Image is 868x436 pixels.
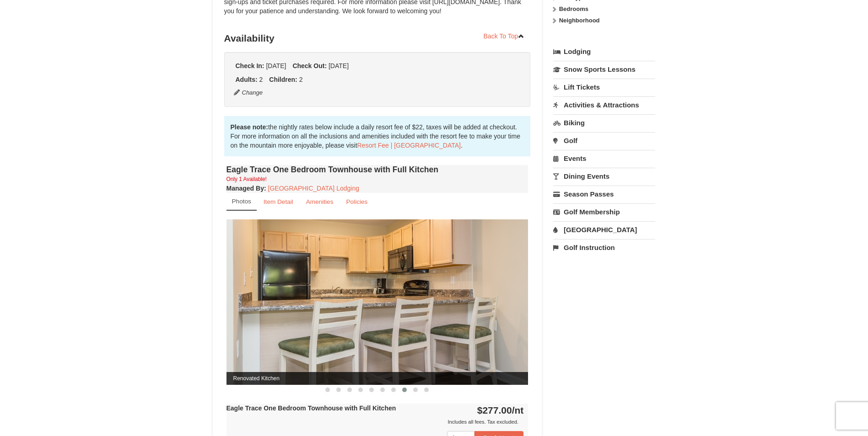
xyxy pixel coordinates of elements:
[224,29,531,48] h3: Availability
[553,221,655,238] a: [GEOGRAPHIC_DATA]
[259,76,263,83] span: 2
[553,132,655,149] a: Golf
[269,76,297,83] strong: Children:
[553,79,655,96] a: Lift Tickets
[231,123,268,131] strong: Please note:
[258,193,299,211] a: Item Detail
[329,62,349,69] span: [DATE]
[224,116,531,156] div: the nightly rates below include a daily resort fee of $22, taxes will be added at checkout. For m...
[357,142,461,149] a: Resort Fee | [GEOGRAPHIC_DATA]
[553,96,655,113] a: Activities & Attractions
[226,193,257,211] a: Photos
[300,193,340,211] a: Amenities
[340,193,373,211] a: Policies
[553,168,655,185] a: Dining Events
[233,88,264,98] button: Change
[226,372,528,385] span: Renovated Kitchen
[226,185,264,192] span: Managed By
[226,165,528,174] h4: Eagle Trace One Bedroom Townhouse with Full Kitchen
[553,114,655,131] a: Biking
[477,405,524,415] strong: $277.00
[226,219,528,384] img: Renovated Kitchen
[559,17,600,24] strong: Neighborhood
[226,176,267,182] small: Only 1 Available!
[266,62,286,69] span: [DATE]
[236,76,258,83] strong: Adults:
[226,404,396,412] strong: Eagle Trace One Bedroom Townhouse with Full Kitchen
[232,198,251,205] small: Photos
[559,5,588,12] strong: Bedrooms
[299,76,303,83] span: 2
[346,198,367,205] small: Policies
[268,185,359,192] a: [GEOGRAPHIC_DATA] Lodging
[306,198,334,205] small: Amenities
[553,43,655,60] a: Lodging
[553,186,655,202] a: Season Passes
[264,198,293,205] small: Item Detail
[478,29,531,43] a: Back To Top
[553,150,655,167] a: Events
[292,62,327,69] strong: Check Out:
[226,185,266,192] strong: :
[553,203,655,220] a: Golf Membership
[553,239,655,256] a: Golf Instruction
[226,417,524,426] div: Includes all fees. Tax excluded.
[236,62,264,69] strong: Check In:
[553,61,655,78] a: Snow Sports Lessons
[512,405,524,415] span: /nt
